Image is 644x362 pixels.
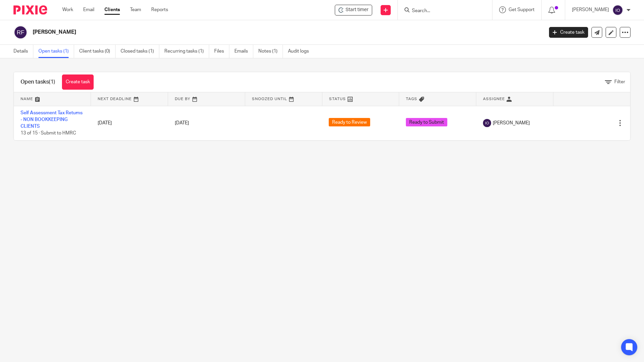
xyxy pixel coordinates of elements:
[49,79,55,85] span: (1)
[62,6,73,13] a: Work
[252,97,287,101] span: Snoozed Until
[329,97,346,101] span: Status
[91,106,168,140] td: [DATE]
[493,120,530,126] span: [PERSON_NAME]
[21,111,83,129] a: Self Assessment Tax Returns - NON BOOKKEEPING CLIENTS
[483,119,491,127] img: svg%3E
[83,6,94,13] a: Email
[572,6,609,13] p: [PERSON_NAME]
[62,74,94,90] a: Create task
[335,5,372,16] div: Richard Filby
[38,45,74,58] a: Open tasks (1)
[258,45,283,58] a: Notes (1)
[21,131,76,136] span: 13 of 15 · Submit to HMRC
[175,121,189,125] span: [DATE]
[612,5,623,16] img: svg%3E
[13,45,33,58] a: Details
[164,45,209,58] a: Recurring tasks (1)
[151,6,168,13] a: Reports
[33,29,438,36] h2: [PERSON_NAME]
[549,27,588,38] a: Create task
[411,8,472,14] input: Search
[288,45,314,58] a: Audit logs
[329,118,370,126] span: Ready to Review
[121,45,159,58] a: Closed tasks (1)
[509,7,535,12] span: Get Support
[130,6,141,13] a: Team
[214,45,229,58] a: Files
[79,45,116,58] a: Client tasks (0)
[406,118,447,126] span: Ready to Submit
[21,79,55,86] h1: Open tasks
[346,6,368,13] span: Start timer
[13,25,28,39] img: svg%3E
[104,6,120,13] a: Clients
[13,5,47,14] img: Pixie
[614,80,625,84] span: Filter
[234,45,253,58] a: Emails
[406,97,417,101] span: Tags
